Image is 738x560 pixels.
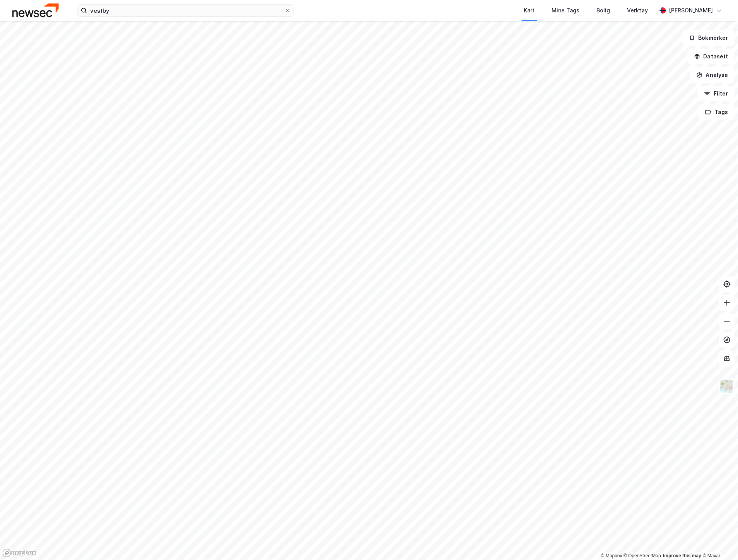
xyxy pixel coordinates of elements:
button: Datasett [688,49,735,64]
div: Verktøy [627,6,648,15]
input: Søk på adresse, matrikkel, gårdeiere, leietakere eller personer [87,5,284,16]
div: Kart [524,6,535,15]
img: newsec-logo.f6e21ccffca1b3a03d2d.png [12,3,59,17]
button: Tags [699,104,735,120]
img: Z [720,379,735,394]
a: Mapbox homepage [2,549,36,558]
button: Analyse [690,67,735,83]
div: Kontrollprogram for chat [699,523,738,560]
a: Mapbox [601,553,622,559]
div: [PERSON_NAME] [669,6,713,15]
div: Bolig [597,6,610,15]
a: OpenStreetMap [624,553,661,559]
button: Bokmerker [683,30,735,46]
button: Filter [698,86,735,101]
div: Mine Tags [552,6,580,15]
a: Improve this map [663,553,702,559]
iframe: Chat Widget [699,523,738,560]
